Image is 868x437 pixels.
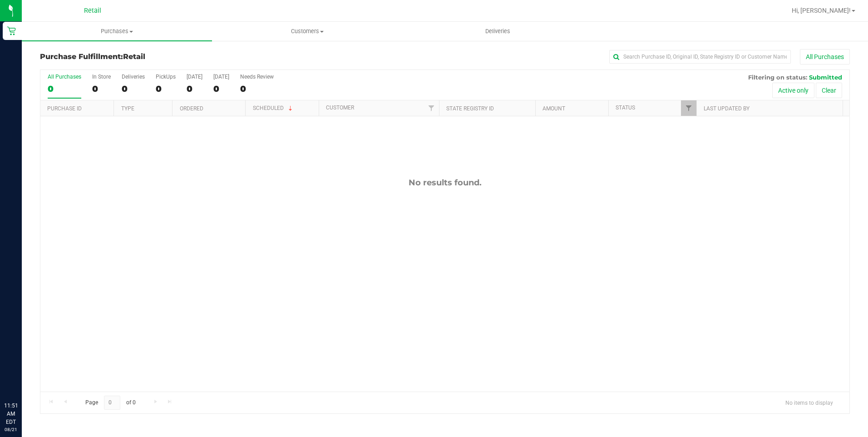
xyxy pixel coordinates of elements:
[48,74,81,80] div: All Purchases
[40,178,849,188] div: No results found.
[40,53,310,61] h3: Purchase Fulfillment:
[78,396,143,410] span: Page of 0
[212,27,402,35] span: Customers
[22,27,212,35] span: Purchases
[180,105,203,112] a: Ordered
[187,74,202,80] div: [DATE]
[7,26,16,35] inline-svg: Retail
[22,22,212,41] a: Purchases
[47,105,82,112] a: Purchase ID
[681,100,696,116] a: Filter
[816,83,842,98] button: Clear
[748,74,807,81] span: Filtering on status:
[240,84,274,94] div: 0
[326,104,354,111] a: Customer
[772,83,814,98] button: Active only
[792,7,851,14] span: Hi, [PERSON_NAME]!
[240,74,274,80] div: Needs Review
[424,100,439,116] a: Filter
[84,7,101,15] span: Retail
[4,426,18,433] p: 08/21
[778,396,840,409] span: No items to display
[473,27,523,35] span: Deliveries
[121,105,134,112] a: Type
[156,74,176,80] div: PickUps
[253,105,294,111] a: Scheduled
[9,364,36,392] iframe: Resource center
[156,84,176,94] div: 0
[446,105,494,112] a: State Registry ID
[704,105,750,112] a: Last Updated By
[213,84,229,94] div: 0
[4,402,18,426] p: 11:51 AM EDT
[92,74,111,80] div: In Store
[187,84,202,94] div: 0
[616,104,635,111] a: Status
[212,22,402,41] a: Customers
[609,50,791,64] input: Search Purchase ID, Original ID, State Registry ID or Customer Name...
[800,49,850,65] button: All Purchases
[48,84,81,94] div: 0
[122,74,145,80] div: Deliveries
[123,52,145,61] span: Retail
[542,105,565,112] a: Amount
[122,84,145,94] div: 0
[213,74,229,80] div: [DATE]
[92,84,111,94] div: 0
[809,74,842,81] span: Submitted
[403,22,593,41] a: Deliveries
